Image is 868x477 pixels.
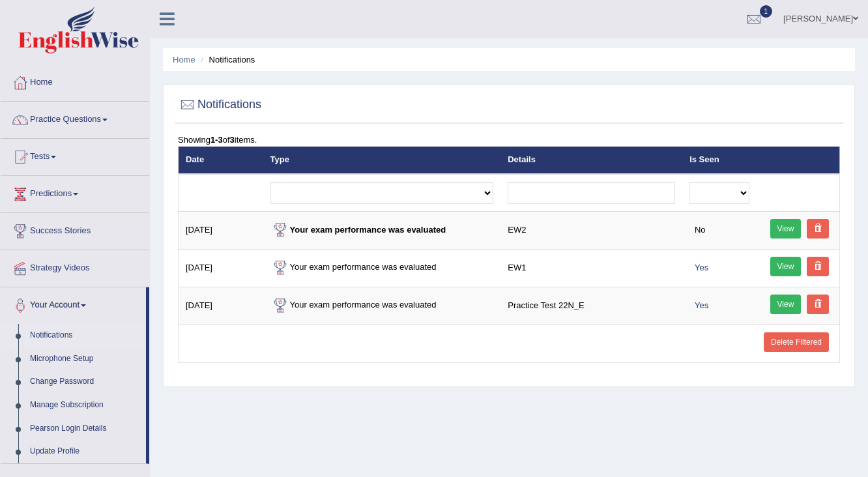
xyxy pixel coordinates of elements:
span: Yes [689,298,714,312]
a: Delete [807,295,829,314]
a: Strategy Videos [1,250,149,283]
td: Your exam performance was evaluated [263,287,501,325]
a: Notifications [24,324,146,347]
span: Yes [689,261,714,274]
a: Change Password [24,370,146,394]
td: [DATE] [179,287,263,325]
a: Practice Questions [1,102,149,134]
b: 3 [230,135,235,145]
td: [DATE] [179,249,263,287]
a: Home [1,65,149,97]
a: Predictions [1,176,149,209]
a: Details [508,154,536,164]
a: Success Stories [1,213,149,246]
strong: Your exam performance was evaluated [270,225,446,235]
a: View [770,257,802,276]
span: 1 [760,5,773,18]
a: Manage Subscription [24,394,146,417]
a: View [770,295,802,314]
td: EW2 [500,211,682,249]
span: No [689,223,710,237]
a: Delete [807,219,829,238]
h2: Notifications [178,95,261,115]
a: Delete [807,257,829,276]
a: View [770,219,802,238]
a: Your Account [1,287,146,320]
a: Microphone Setup [24,347,146,371]
a: Type [270,154,289,164]
td: Your exam performance was evaluated [263,249,501,287]
td: Practice Test 22N_E [500,287,682,325]
a: Home [173,55,195,65]
td: EW1 [500,249,682,287]
a: Date [186,154,204,164]
a: Tests [1,139,149,171]
div: Showing of items. [178,134,840,146]
a: Delete Filtered [764,332,829,352]
b: 1-3 [210,135,223,145]
a: Pearson Login Details [24,417,146,441]
li: Notifications [197,53,255,66]
td: [DATE] [179,211,263,249]
a: Update Profile [24,440,146,463]
a: Is Seen [689,154,719,164]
